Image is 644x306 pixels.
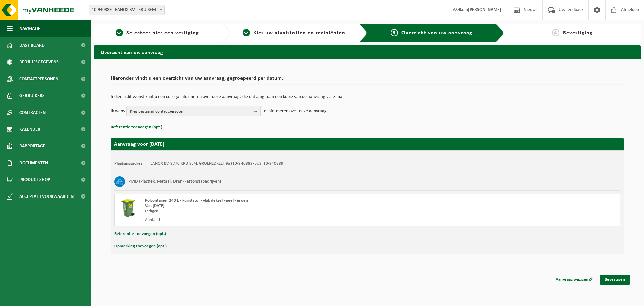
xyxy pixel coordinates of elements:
span: Gebruikers [19,87,45,104]
img: WB-0240-HPE-GN-50.png [118,198,138,218]
div: Aantal: 1 [145,217,394,223]
p: te informeren over deze aanvraag. [262,106,328,116]
p: Indien u dit wenst kunt u een collega informeren over deze aanvraag, die ontvangt dan een kopie v... [111,95,624,99]
a: 2Kies uw afvalstoffen en recipiënten [234,29,354,37]
span: Rapportage [19,138,45,155]
strong: Aanvraag voor [DATE] [114,142,164,147]
td: EANOX BV, 9770 KRUISEM, GROENEDREEF 9a (10-940889/BUS, 10-940889) [150,161,285,166]
h2: Overzicht van uw aanvraag [94,45,641,58]
span: Kalender [19,121,40,138]
p: Ik wens [111,106,125,116]
span: 10-940889 - EANOX BV - KRUISEM [89,5,165,15]
strong: Van [DATE] [145,204,164,208]
span: 1 [116,29,123,36]
h2: Hieronder vindt u een overzicht van uw aanvraag, gegroepeerd per datum. [111,76,624,85]
span: Product Shop [19,171,50,188]
span: 10-940889 - EANOX BV - KRUISEM [89,5,164,15]
span: Kies uw afvalstoffen en recipiënten [253,30,345,36]
span: Documenten [19,155,48,171]
button: Kies bestaand contactpersoon [126,106,261,116]
span: Bedrijfsgegevens [19,54,59,71]
span: 2 [243,29,250,36]
span: Rolcontainer 240 L - kunststof - vlak deksel - geel - groen [145,198,248,203]
span: Navigatie [19,20,40,37]
button: Opmerking toevoegen (opt.) [114,242,167,251]
a: 1Selecteer hier een vestiging [97,29,217,37]
span: Contracten [19,104,46,121]
span: Selecteer hier een vestiging [126,30,199,36]
span: Bevestiging [563,30,593,36]
span: Kies bestaand contactpersoon [130,106,252,117]
span: Contactpersonen [19,71,58,87]
span: Dashboard [19,37,45,54]
span: Overzicht van uw aanvraag [401,30,472,36]
span: 4 [552,29,559,36]
a: Bevestigen [600,275,630,285]
button: Referentie toevoegen (opt.) [111,123,162,132]
span: Acceptatievoorwaarden [19,188,74,205]
a: Aanvraag wijzigen [551,275,598,285]
div: Ledigen [145,209,394,214]
button: Referentie toevoegen (opt.) [114,230,166,238]
h3: PMD (Plastiek, Metaal, Drankkartons) (bedrijven) [128,176,221,187]
strong: [PERSON_NAME] [468,7,501,12]
span: 3 [391,29,398,36]
strong: Plaatsingsadres: [114,161,144,166]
